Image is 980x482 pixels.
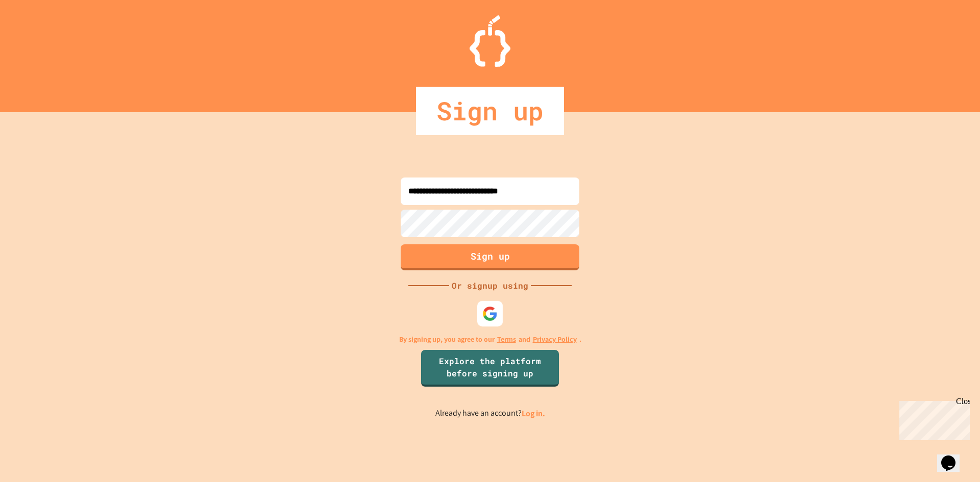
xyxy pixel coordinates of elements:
img: Logo.svg [470,15,510,67]
div: Sign up [416,87,564,135]
div: Chat with us now!Close [4,4,70,65]
img: google-icon.svg [482,306,498,321]
a: Log in. [522,408,545,419]
div: Or signup using [449,280,531,292]
iframe: chat widget [895,397,970,440]
iframe: chat widget [937,441,970,472]
a: Explore the platform before signing up [421,350,559,387]
p: By signing up, you agree to our and . [399,334,581,345]
a: Privacy Policy [533,334,577,345]
p: Already have an account? [435,407,545,420]
button: Sign up [401,244,579,270]
a: Terms [497,334,516,345]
